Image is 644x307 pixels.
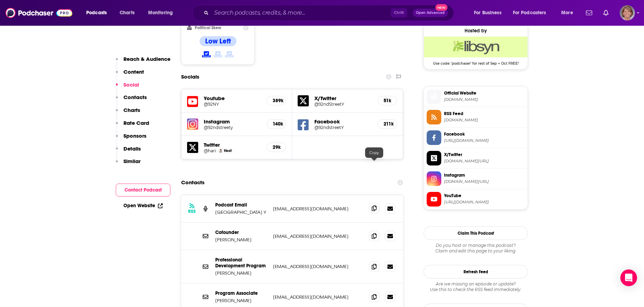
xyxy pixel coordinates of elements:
[424,37,528,57] img: Libsyn Deal: Use code: 'podchaser' for rest of Sep + Oct FREE!
[273,233,363,239] p: [EMAIL_ADDRESS][DOMAIN_NAME]
[444,131,525,137] span: Facebook
[188,209,196,214] h3: RSS
[123,132,146,139] p: Sponsors
[444,159,525,164] span: twitter.com/92ndStreetY
[444,193,525,199] span: YouTube
[444,152,525,158] span: X/Twitter
[508,7,556,18] button: open menu
[424,243,528,248] span: Do you host or manage this podcast?
[123,107,140,113] p: Charts
[204,102,261,107] a: @92NY
[81,7,116,18] button: open menu
[601,7,611,19] a: Show notifications dropdown
[116,158,140,171] button: Similar
[444,111,525,117] span: RSS Feed
[116,94,147,107] button: Contacts
[204,95,261,102] h5: Youtube
[195,25,221,30] h2: Political Skew
[181,176,204,189] h2: Contacts
[215,237,267,243] p: [PERSON_NAME]
[204,148,216,153] a: @hari
[314,118,372,125] h5: Facebook
[384,98,391,104] h5: 51k
[123,56,170,62] p: Reach & Audience
[215,202,267,208] p: Podcast Email
[215,209,267,215] p: [GEOGRAPHIC_DATA] Y
[116,132,146,145] button: Sponsors
[181,70,199,83] h2: Socials
[444,200,525,205] span: https://www.youtube.com/@92NY
[199,5,460,21] div: Search podcasts, credits, & more...
[86,8,107,18] span: Podcasts
[123,158,140,164] p: Similar
[123,81,139,88] p: Social
[427,151,525,165] a: X/Twitter[DOMAIN_NAME][URL]
[224,148,232,153] span: Host
[427,89,525,104] a: Official Website[DOMAIN_NAME]
[204,142,261,148] h5: Twitter
[215,270,267,276] p: [PERSON_NAME]
[314,102,372,107] h5: @92ndStreetY
[424,37,528,65] a: Libsyn Deal: Use code: 'podchaser' for rest of Sep + Oct FREE!
[444,97,525,102] span: 92ny.org
[116,107,140,120] button: Charts
[424,57,528,66] span: Use code: 'podchaser' for rest of Sep + Oct FREE!
[215,229,267,235] p: Cofounder
[435,4,448,11] span: New
[444,90,525,96] span: Official Website
[143,7,182,18] button: open menu
[116,68,144,81] button: Content
[314,125,372,130] a: @92ndstreetY
[365,147,383,158] div: Copy
[444,138,525,143] span: https://www.facebook.com/92ndstreetY
[204,125,261,130] a: @92ndstreety
[116,145,141,158] button: Details
[620,5,635,21] span: Logged in as terriaslater
[424,243,528,254] div: Claim and edit this page to your liking.
[469,7,510,18] button: open menu
[123,145,141,152] p: Details
[444,118,525,123] span: 92ytalks.libsyn.com
[215,257,267,269] p: Professional Development Program
[123,68,144,75] p: Content
[211,7,391,18] input: Search podcasts, credits, & more...
[583,7,595,19] a: Show notifications dropdown
[620,5,635,21] button: Show profile menu
[556,7,582,18] button: open menu
[123,203,163,209] a: Open Website
[513,8,546,18] span: For Podcasters
[424,265,528,278] button: Refresh Feed
[187,119,198,130] img: iconImage
[416,11,445,15] span: Open Advanced
[427,171,525,186] a: Instagram[DOMAIN_NAME][URL]
[273,121,280,127] h5: 140k
[219,149,223,153] img: Hari Sreenivasan
[561,8,573,18] span: More
[427,130,525,145] a: Facebook[URL][DOMAIN_NAME]
[6,6,72,19] img: Podchaser - Follow, Share and Rate Podcasts
[314,95,372,102] h5: X/Twitter
[116,184,170,196] button: Contact Podcast
[116,56,170,68] button: Reach & Audience
[424,28,528,34] div: Hosted by
[273,98,280,104] h5: 389k
[474,8,501,18] span: For Business
[204,118,261,125] h5: Instagram
[444,179,525,184] span: instagram.com/92ndstreety
[215,298,267,304] p: [PERSON_NAME]
[120,8,135,18] span: Charts
[116,81,139,94] button: Social
[273,294,363,300] p: [EMAIL_ADDRESS][DOMAIN_NAME]
[413,9,448,17] button: Open AdvancedNew
[273,206,363,212] p: [EMAIL_ADDRESS][DOMAIN_NAME]
[215,290,267,296] p: Program Associate
[427,192,525,207] a: YouTube[URL][DOMAIN_NAME]
[444,172,525,178] span: Instagram
[384,121,391,127] h5: 211k
[427,110,525,124] a: RSS Feed[DOMAIN_NAME]
[205,37,231,46] h4: Low Left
